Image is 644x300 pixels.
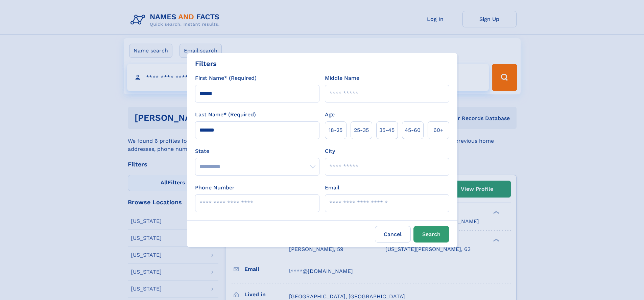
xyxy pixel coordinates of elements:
[325,74,359,82] label: Middle Name
[379,126,395,134] span: 35‑45
[354,126,369,134] span: 25‑35
[195,59,217,69] div: Filters
[195,184,235,192] label: Phone Number
[433,126,444,134] span: 60+
[195,74,257,82] label: First Name* (Required)
[405,126,421,134] span: 45‑60
[325,111,335,119] label: Age
[329,126,342,134] span: 18‑25
[195,147,319,155] label: State
[325,147,335,155] label: City
[325,184,339,192] label: Email
[195,111,256,119] label: Last Name* (Required)
[375,226,411,243] label: Cancel
[413,226,449,243] button: Search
